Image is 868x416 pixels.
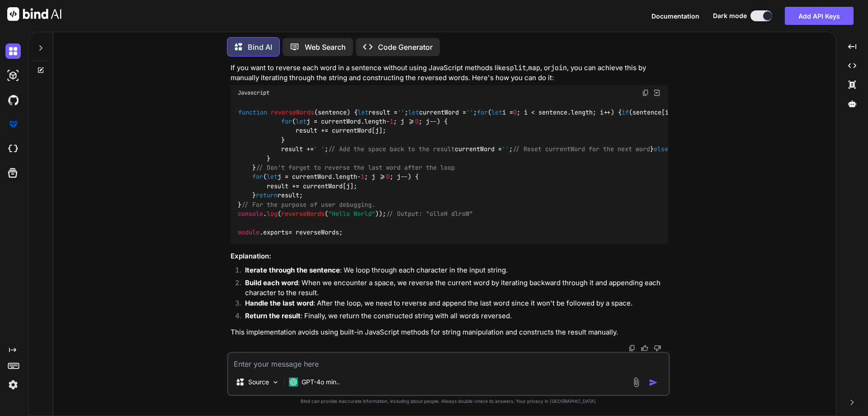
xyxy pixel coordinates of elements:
[252,173,263,181] span: for
[314,145,325,153] span: ' '
[267,210,278,218] span: log
[238,298,668,311] li: : After the loop, we need to reverse and append the last word since it won't be followed by a space.
[713,11,747,20] span: Dark mode
[631,377,642,387] img: attachment
[289,378,298,387] img: GPT-4o mini
[256,163,455,172] span: // Don't forget to reverse the last word after the loop
[245,266,340,274] strong: Iterate through the sentence
[571,108,593,116] span: length
[7,7,61,21] img: Bind AI
[5,141,21,157] img: cloudideIcon
[397,108,405,116] span: ''
[296,117,307,125] span: let
[506,63,526,72] code: split
[415,117,419,125] span: 0
[654,145,668,153] span: else
[502,145,509,153] span: ''
[231,63,668,83] p: If you want to reverse each word in a sentence without using JavaScript methods like , , or , you...
[622,108,629,116] span: if
[245,278,298,287] strong: Build each word
[364,117,386,125] span: length
[361,173,364,181] span: 1
[378,42,433,53] p: Code Generator
[238,89,269,96] span: Javascript
[302,378,340,387] p: GPT-4o min..
[318,108,347,116] span: sentence
[785,7,854,25] button: Add API Keys
[256,191,278,200] span: return
[386,210,473,218] span: // Output: "olleH dlroW"
[651,11,699,21] button: Documentation
[263,228,288,236] span: exports
[238,278,668,298] li: : When we encounter a space, we reverse the current word by iterating backward through it and app...
[513,108,517,116] span: 0
[227,398,670,405] p: Bind can provide inaccurate information, including about people. Always double-check its answers....
[238,311,668,324] li: : Finally, we return the constructed string with all words reversed.
[358,108,368,116] span: let
[271,108,314,116] span: reverseWords
[654,344,661,352] img: dislike
[528,63,540,72] code: map
[248,42,272,53] p: Bind AI
[642,89,649,96] img: copy
[281,210,325,218] span: reverseWords
[272,378,279,386] img: Pick Models
[649,378,658,387] img: icon
[238,228,259,236] span: module
[651,12,699,20] span: Documentation
[328,145,455,153] span: // Add the space back to the result
[245,299,313,307] strong: Handle the last word
[267,173,278,181] span: let
[328,210,375,218] span: "Hello World"
[231,327,668,338] p: This implementation avoids using built-in JavaScript methods for string manipulation and construc...
[466,108,473,116] span: ''
[653,89,661,97] img: Open in Browser
[491,108,502,116] span: let
[241,201,375,209] span: // For the purpose of user debugging.
[551,63,567,72] code: join
[248,378,269,387] p: Source
[231,251,668,262] h3: Explanation:
[5,68,21,83] img: darkAi-studio
[628,344,636,352] img: copy
[245,311,301,320] strong: Return the result
[386,173,390,181] span: 0
[5,43,21,59] img: darkChat
[513,145,650,153] span: // Reset currentWord for the next word
[305,42,346,53] p: Web Search
[5,92,21,108] img: githubDark
[641,344,648,352] img: like
[408,108,419,116] span: let
[335,173,357,181] span: length
[281,117,292,125] span: for
[5,117,21,132] img: premium
[5,377,21,392] img: settings
[238,265,668,278] li: : We loop through each character in the input string.
[238,108,267,116] span: function
[390,117,393,125] span: 1
[477,108,488,116] span: for
[238,210,263,218] span: console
